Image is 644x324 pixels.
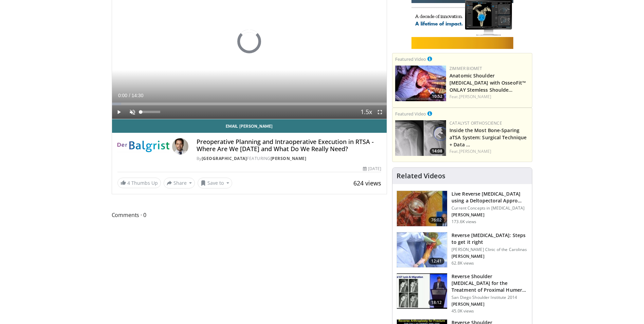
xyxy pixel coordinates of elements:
[395,66,446,101] img: 68921608-6324-4888-87da-a4d0ad613160.150x105_q85_crop-smart_upscale.jpg
[452,191,528,204] h3: Live Reverse [MEDICAL_DATA] using a Deltopectoral Appro…
[452,254,528,259] p: [PERSON_NAME]
[164,178,195,188] button: Share
[271,156,307,161] a: [PERSON_NAME]
[452,212,528,218] p: [PERSON_NAME]
[353,179,381,187] span: 624 views
[397,273,528,314] a: 18:12 Reverse Shoulder [MEDICAL_DATA] for the Treatment of Proximal Humeral … San Diego Shoulder ...
[395,56,426,62] small: Featured Video
[452,273,528,293] h3: Reverse Shoulder [MEDICAL_DATA] for the Treatment of Proximal Humeral …
[428,299,445,306] span: 18:12
[397,232,528,268] a: 12:41 Reverse [MEDICAL_DATA]: Steps to get it right [PERSON_NAME] Clinic of the Carolinas [PERSON...
[397,273,447,309] img: Q2xRg7exoPLTwO8X4xMDoxOjA4MTsiGN.150x105_q85_crop-smart_upscale.jpg
[397,172,445,180] h4: Related Videos
[129,93,130,98] span: /
[430,93,444,100] span: 10:52
[126,105,139,119] button: Unmute
[202,156,247,161] a: [GEOGRAPHIC_DATA]
[452,247,528,252] p: [PERSON_NAME] Clinic of the Carolinas
[363,166,381,172] div: [DATE]
[141,111,160,113] div: Volume Level
[117,138,169,155] img: Balgrist University Hospital
[172,138,188,155] img: Avatar
[449,72,526,93] a: Anatomic Shoulder [MEDICAL_DATA] with OsseoFit™ ONLAY Stemless Shoulde…
[449,127,527,148] a: Inside the Most Bone-Sparing aTSA System: Surgical Technique + Data …
[452,205,528,211] p: Current Concepts in [MEDICAL_DATA]
[428,258,445,265] span: 12:41
[449,120,502,126] a: Catalyst OrthoScience
[397,232,447,268] img: 326034_0000_1.png.150x105_q85_crop-smart_upscale.jpg
[197,138,381,153] h4: Preoperative Planning and Intraoperative Execution in RTSA - Where Are We [DATE] and What Do We R...
[452,295,528,300] p: San Diego Shoulder Institute 2014
[395,120,446,156] a: 14:08
[452,232,528,246] h3: Reverse [MEDICAL_DATA]: Steps to get it right
[397,191,528,227] a: 76:02 Live Reverse [MEDICAL_DATA] using a Deltopectoral Appro… Current Concepts in [MEDICAL_DATA]...
[127,180,130,186] span: 4
[395,66,446,101] a: 10:52
[131,93,143,98] span: 14:30
[397,191,447,226] img: 684033_3.png.150x105_q85_crop-smart_upscale.jpg
[197,156,381,162] div: By FEATURING
[430,148,444,154] span: 14:08
[112,211,387,219] span: Comments 0
[112,105,126,119] button: Play
[459,148,491,154] a: [PERSON_NAME]
[428,217,445,223] span: 76:02
[118,93,127,98] span: 0:00
[459,94,491,100] a: [PERSON_NAME]
[112,103,387,105] div: Progress Bar
[452,219,476,224] p: 173.6K views
[449,148,529,155] div: Feat.
[360,105,373,119] button: Playback Rate
[449,94,529,100] div: Feat.
[198,178,232,188] button: Save to
[117,178,161,188] a: 4 Thumbs Up
[452,260,474,266] p: 62.8K views
[112,119,387,133] a: Email [PERSON_NAME]
[373,105,387,119] button: Fullscreen
[395,111,426,117] small: Featured Video
[452,308,474,314] p: 45.0K views
[395,120,446,156] img: 9f15458b-d013-4cfd-976d-a83a3859932f.150x105_q85_crop-smart_upscale.jpg
[449,66,482,71] a: Zimmer Biomet
[452,302,528,307] p: [PERSON_NAME]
